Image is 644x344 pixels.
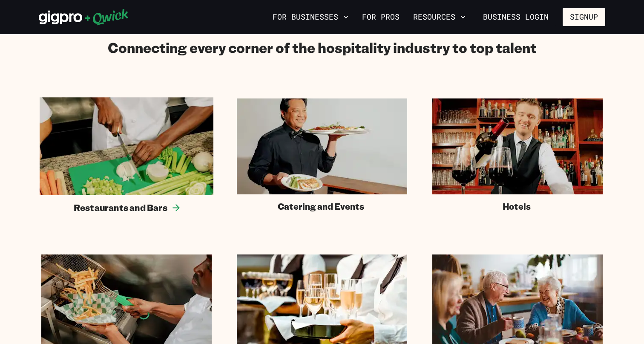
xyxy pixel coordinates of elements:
button: Signup [563,8,605,26]
span: Restaurants and Bars [73,202,167,213]
a: For Pros [359,10,403,24]
img: Hotel staff serving at bar [432,98,603,194]
a: Catering and Events [237,98,407,212]
span: Hotels [503,201,531,212]
img: Chef in kitchen [40,97,213,195]
img: Catering staff carrying dishes. [237,98,407,194]
h2: Connecting every corner of the hospitality industry to top talent [108,39,537,56]
a: Restaurants and Bars [40,97,213,213]
button: Resources [410,10,469,24]
a: Business Login [476,8,556,26]
button: For Businesses [269,10,352,24]
a: Hotels [432,98,603,212]
span: Catering and Events [278,201,364,212]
